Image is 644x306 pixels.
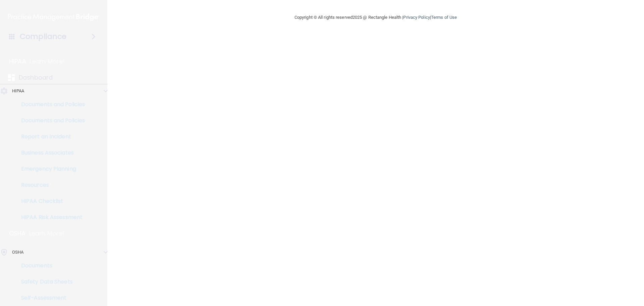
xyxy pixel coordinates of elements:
[4,214,96,221] p: HIPAA Risk Assessment
[4,166,96,172] p: Emergency Planning
[8,74,15,81] img: dashboard.aa5b2476.svg
[4,149,96,156] p: Business Associates
[4,262,96,269] p: Documents
[4,198,96,205] p: HIPAA Checklist
[8,74,98,82] a: Dashboard
[253,7,498,28] div: Copyright © All rights reserved 2025 @ Rectangle Health | |
[19,74,53,82] p: Dashboard
[9,229,26,237] p: OSHA
[431,15,457,20] a: Terms of Use
[4,295,96,301] p: Self-Assessment
[4,133,96,140] p: Report an Incident
[20,32,66,41] h4: Compliance
[8,10,99,24] img: PMB logo
[403,15,430,20] a: Privacy Policy
[30,57,65,65] p: Learn More!
[29,229,65,237] p: Learn More!
[4,117,96,124] p: Documents and Policies
[4,101,96,108] p: Documents and Policies
[12,248,23,256] p: OSHA
[9,57,26,65] p: HIPAA
[12,87,24,95] p: HIPAA
[4,278,96,285] p: Safety Data Sheets
[4,182,96,188] p: Resources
